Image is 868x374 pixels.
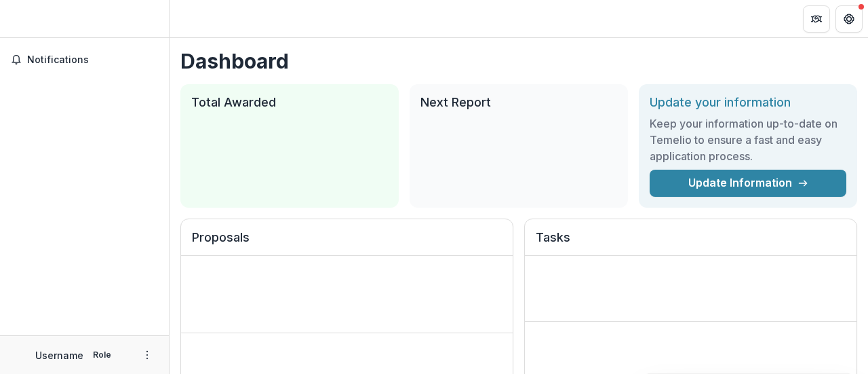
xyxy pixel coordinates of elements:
span: Notifications [27,54,158,66]
h2: Total Awarded [191,95,388,110]
button: More [139,347,155,363]
p: Username [35,348,83,362]
a: Update Information [650,170,846,197]
button: Get Help [835,5,863,33]
h1: Dashboard [180,49,857,73]
h2: Update your information [650,95,846,110]
button: Partners [803,5,830,33]
h2: Next Report [420,95,617,110]
button: Notifications [5,49,163,71]
h2: Proposals [192,230,502,256]
p: Role [89,349,115,361]
h2: Tasks [536,230,846,256]
h3: Keep your information up-to-date on Temelio to ensure a fast and easy application process. [650,115,846,164]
